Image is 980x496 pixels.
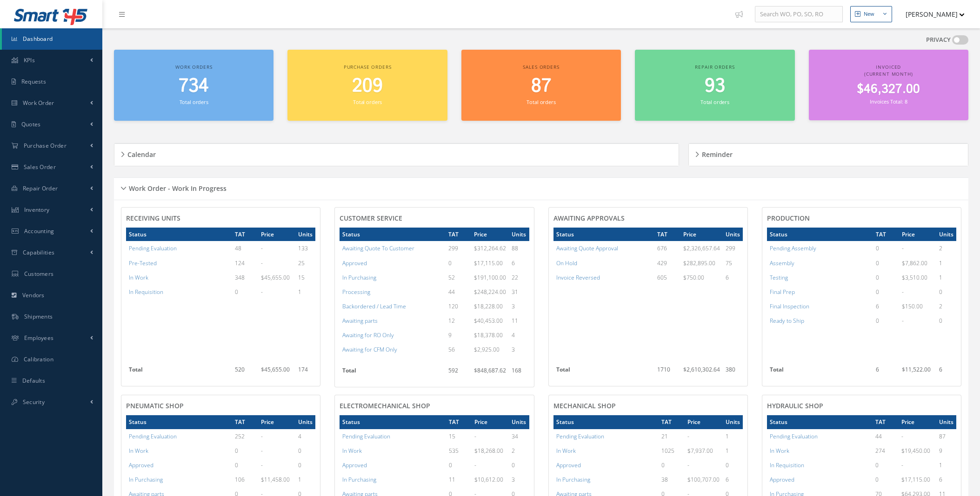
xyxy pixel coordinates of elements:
[474,259,503,267] span: $17,115.00
[873,228,899,241] th: TAT
[232,270,258,285] td: 348
[509,256,529,270] td: 6
[527,98,555,105] small: Total orders
[340,215,529,222] h4: CUSTOMER SERVICE
[770,317,804,325] a: Ready to Ship
[474,302,503,310] span: $18,228.00
[125,148,156,159] h5: Calendar
[685,415,722,429] th: Price
[129,461,153,469] a: Approved
[705,73,725,99] span: 93
[22,291,45,299] span: Vendors
[659,429,685,444] td: 21
[509,285,529,299] td: 31
[936,472,956,487] td: 6
[770,288,795,296] a: Final Prep
[114,50,273,121] a: Work orders 734 Total orders
[864,10,874,18] div: New
[897,5,965,23] button: [PERSON_NAME]
[659,444,685,458] td: 1025
[936,415,956,429] th: Units
[261,476,290,483] span: $11,458.00
[232,241,258,255] td: 48
[340,364,445,382] th: Total
[23,35,53,43] span: Dashboard
[342,346,397,353] a: Awaiting for CFM Only
[509,328,529,342] td: 4
[767,228,873,241] th: Status
[699,148,733,159] h5: Reminder
[556,461,581,469] a: Approved
[654,270,680,285] td: 605
[556,447,576,455] a: In Work
[342,259,367,267] a: Approved
[23,99,54,107] span: Work Order
[446,472,472,487] td: 11
[876,64,901,70] span: Invoiced
[446,299,472,313] td: 120
[446,228,472,241] th: TAT
[342,244,414,252] a: Awaiting Quote To Customer
[509,429,529,444] td: 34
[873,313,899,328] td: 0
[899,228,936,241] th: Price
[936,429,956,444] td: 87
[295,241,315,255] td: 133
[902,244,904,252] span: -
[23,184,58,192] span: Repair Order
[295,429,315,444] td: 4
[936,256,956,270] td: 1
[474,476,503,483] span: $10,612.00
[232,256,258,270] td: 124
[770,302,809,310] a: Final Inspection
[24,227,54,235] span: Accounting
[901,447,930,455] span: $19,450.00
[723,363,743,381] td: 380
[446,270,472,285] td: 52
[873,363,899,381] td: 6
[509,415,529,429] th: Units
[509,472,529,487] td: 3
[24,142,67,150] span: Purchase Order
[129,288,163,296] a: In Requisition
[936,285,956,299] td: 0
[446,241,472,255] td: 299
[295,415,315,429] th: Units
[340,402,529,410] h4: ELECTROMECHANICAL SHOP
[340,415,446,429] th: Status
[24,206,50,214] span: Inventory
[342,476,376,483] a: In Purchasing
[873,256,899,270] td: 0
[129,274,148,281] a: In Work
[723,415,743,429] th: Units
[695,64,734,70] span: Repair orders
[936,458,956,472] td: 1
[687,447,713,455] span: $7,937.00
[474,432,476,440] span: -
[474,447,503,455] span: $18,268.00
[129,259,157,267] a: Pre-Tested
[873,270,899,285] td: 0
[446,328,472,342] td: 9
[926,35,951,45] label: PRIVACY
[342,302,406,310] a: Backordered / Lead Time
[902,365,931,373] span: $11,522.00
[344,64,392,70] span: Purchase orders
[654,241,680,255] td: 676
[261,432,263,440] span: -
[126,415,232,429] th: Status
[474,274,506,281] span: $191,100.00
[901,476,930,483] span: $17,115.00
[556,259,577,267] a: On Hold
[353,98,382,105] small: Total orders
[902,317,904,325] span: -
[446,342,472,357] td: 56
[873,429,899,444] td: 44
[446,415,472,429] th: TAT
[755,6,843,23] input: Search WO, PO, SO, RO
[352,73,383,99] span: 209
[232,285,258,299] td: 0
[261,259,263,267] span: -
[936,241,956,255] td: 2
[258,415,295,429] th: Price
